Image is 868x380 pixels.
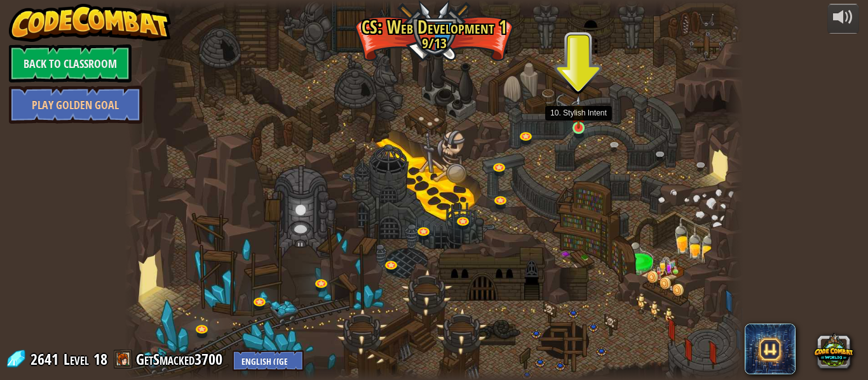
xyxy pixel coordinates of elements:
[827,4,859,34] button: Adjust volume
[136,349,226,369] a: GetSmacked3700
[9,44,132,82] a: Back to Classroom
[571,95,586,129] img: level-banner-started.png
[93,349,107,369] span: 18
[9,86,142,124] a: Play Golden Goal
[31,349,62,369] span: 2641
[9,4,172,42] img: CodeCombat - Learn how to code by playing a game
[64,349,89,370] span: Level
